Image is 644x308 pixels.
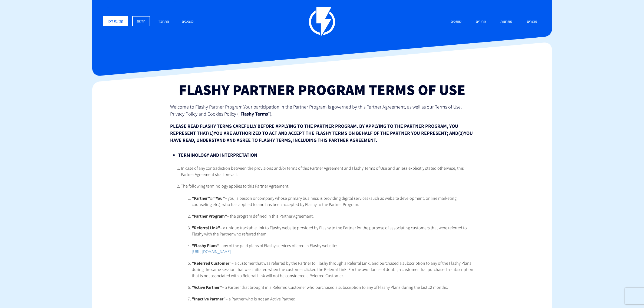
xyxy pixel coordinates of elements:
[192,260,232,266] b: "Referred Customer"
[103,16,128,26] a: קביעת דמו
[192,225,467,237] span: – a unique trackable link to Flashy website provided by Flashy to the Partner for the purpose of ...
[192,195,458,207] span: or – you, a person or company whose primary business is providing digital services (such as websi...
[192,243,219,248] b: "Flashy Plans"
[178,16,198,28] a: משאבים
[192,260,473,278] span: – a customer that was referred by the Partner to Flashy through a Referral Link, and purchased a ...
[192,225,220,231] b: "Referral Link"
[192,195,210,201] b: "Partner"
[447,16,465,28] a: שותפים
[154,16,173,28] a: התחבר
[192,296,295,302] span: – a Partner who is not an Active Partner.
[192,284,222,290] b: "Active Partner"
[170,103,474,117] p: Your participation in the Partner Program is governed by this Partner Agreement, as well as our T...
[192,213,227,219] b: "Partner Program"
[170,81,474,98] h1: Flashy Partner Program Terms of Use
[170,130,473,143] span: YOU HAVE READ, UNDERSTAND AND AGREE TO FLASHY TERMS, INCLUDING THIS PARTNER AGREEMENT.
[170,123,458,136] span: PLEASE READ FLASHY TERMS CAREFULLY BEFORE APPLYING TO THE PARTNER PROGRAM. BY APPLYING TO THE PAR...
[181,183,289,189] span: The following terminology applies to this Partner Agreement:
[214,195,225,201] b: “You”
[472,16,490,28] a: מחירים
[192,249,231,254] a: [URL][DOMAIN_NAME]
[192,284,448,290] span: – a Partner that brought in a Referred Customer who purchased a subscription to any of Flashy Pla...
[178,152,257,158] strong: TERMINOLOGY AND INTERPRETATION
[208,130,214,136] span: (1)
[240,111,268,117] b: Flashy Terms
[181,165,464,177] span: In case of any contradiction between the provisions and/or terms of this Partner Agreement and Fl...
[132,16,150,26] a: הרשם
[523,16,541,28] a: מוצרים
[170,104,243,110] span: Welcome to Flashy Partner Program.
[214,130,458,136] span: YOU ARE AUTHORIZED TO ACT AND ACCEPT THE FLASHY TERMS ON BEHALF OF THE PARTNER YOU REPRESENT; AND
[192,243,337,248] span: - any of the paid plans of Flashy services offered in Flashy website:
[496,16,516,28] a: פתרונות
[192,296,226,302] b: "Inactive Partner"
[458,130,464,136] span: (2)
[192,213,314,219] span: – the program defined in this Partner Agreement.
